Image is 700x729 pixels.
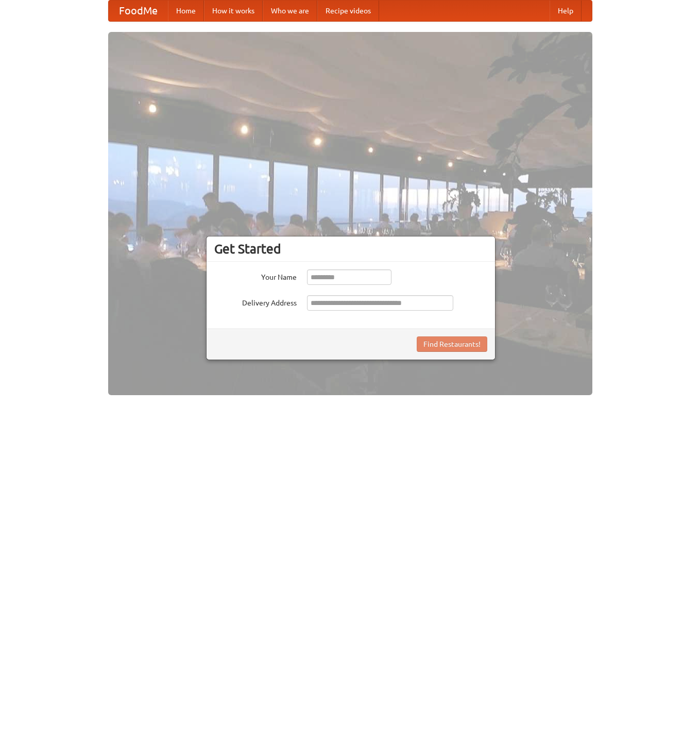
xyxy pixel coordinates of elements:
[417,336,487,352] button: Find Restaurants!
[214,295,297,308] label: Delivery Address
[168,1,204,21] a: Home
[214,269,297,282] label: Your Name
[214,241,487,257] h3: Get Started
[204,1,263,21] a: How it works
[263,1,317,21] a: Who we are
[109,1,168,21] a: FoodMe
[317,1,379,21] a: Recipe videos
[550,1,582,21] a: Help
